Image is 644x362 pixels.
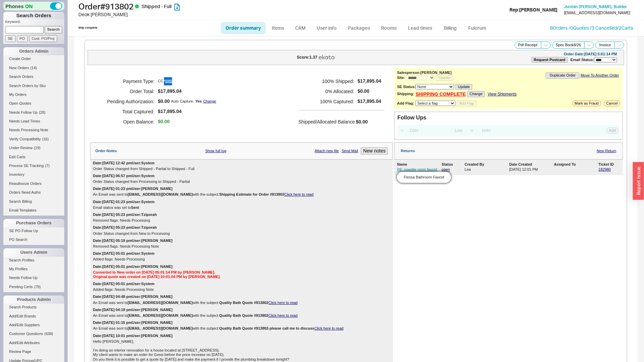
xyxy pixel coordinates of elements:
[219,326,314,330] b: Quality Bath Quote #913802-please call me to discuss
[128,326,193,330] b: [EMAIL_ADDRESS][DOMAIN_NAME]
[298,86,354,96] h5: 0 % Allocated:
[376,22,402,34] a: Rooms
[3,162,64,169] a: Process SE Tracking(7)
[606,101,618,106] span: Cancel
[3,180,64,187] a: Reauthorize Orders
[464,167,508,172] div: Lea
[9,285,33,289] span: Pending Certs
[3,236,64,243] a: PO Search
[93,321,172,325] div: Date: [DATE] 01:15 pm User: [PERSON_NAME]
[93,200,154,204] div: Date: [DATE] 01:23 pm User: System
[93,192,390,197] div: An Email was sent to with the subject:
[564,4,627,9] span: Junmin [PERSON_NAME] , Builder
[315,149,339,153] a: Attach new file
[3,127,64,134] a: Needs Processing Note
[298,76,354,86] h5: 100 % Shipped:
[93,295,172,299] div: Date: [DATE] 04:48 pm User: [PERSON_NAME]
[93,239,172,243] div: Date: [DATE] 05:19 pm User: [PERSON_NAME]
[478,126,571,135] input: Note
[268,301,297,305] a: Click here to read
[45,26,63,33] input: Search
[3,313,64,320] a: Add/Edit Brands
[221,22,266,34] a: Order summary
[3,91,64,98] a: My Orders
[604,101,620,106] button: Cancel
[570,58,594,62] span: Email Status:
[397,162,440,167] div: Name
[598,167,611,171] a: 182980
[9,128,48,132] span: Needs Processing Note
[284,192,313,196] a: Click here to read
[550,25,617,31] a: 8Orders /0Quotes /3 Cancelled
[487,92,517,96] a: View Shipments
[3,266,64,273] a: My Profiles
[3,207,64,214] a: Email Templates
[93,167,390,171] div: Order Status changed from Shipped - Partial to Shipped - Full
[158,109,216,114] span: $17,895.04
[3,283,64,290] a: Pending Certs(79)
[93,187,172,191] div: Date: [DATE] 01:23 pm User: [PERSON_NAME]
[93,231,390,236] div: Order Status changed from New to Processing
[93,308,172,312] div: Date: [DATE] 04:19 pm User: [PERSON_NAME]
[509,162,552,167] div: Date Created
[3,171,64,178] a: Inventory
[128,313,193,317] b: [EMAIL_ADDRESS][DOMAIN_NAME]
[515,41,541,49] button: Pdf Receipt
[572,101,601,106] button: Mark as Fraud
[78,2,324,11] h1: Order # 913802
[404,175,444,179] div: Flessa Bathroom Faucet
[9,110,38,114] span: Needs Follow Up
[467,91,485,97] button: Change
[99,86,154,96] h5: Order Total:
[403,22,437,34] a: Lead times
[93,282,154,286] div: Date: [DATE] 05:01 pm User: System
[455,84,472,90] button: Update
[128,301,193,305] b: [EMAIL_ADDRESS][DOMAIN_NAME]
[438,22,462,34] a: Billing
[3,274,64,281] a: Needs Follow Up
[93,179,390,184] div: Order Status changed from Processing to Shipped - Partial
[93,257,390,261] div: Added flags: Needs Processing
[397,167,437,171] a: RE: powder room faucet
[356,119,368,124] span: $0.00
[397,76,405,80] b: Site:
[457,101,476,106] button: Add Flag
[341,149,358,153] a: Send Mail
[3,73,64,80] a: Search Orders
[442,167,463,172] a: open
[5,19,64,26] p: Keyword:
[556,43,581,47] span: Spec Book 8 / 26
[171,99,194,104] div: Auto Capture:
[463,22,491,34] a: Fulcrum
[509,167,552,172] div: [DATE] 12:01 PM
[34,146,41,150] span: ( 19 )
[298,96,354,107] h5: 100 % Captured:
[357,78,381,84] span: $17,895.04
[3,296,64,304] div: Products Admin
[78,26,97,30] div: Ship complete
[158,77,172,85] span: CC
[3,189,64,196] a: Orders Need Auths
[93,313,390,318] div: An Email was sent to with the subject:
[93,264,172,269] div: Date: [DATE] 05:01 pm User: [PERSON_NAME]
[397,92,414,96] b: Shipping:
[509,6,557,13] div: Rep: [PERSON_NAME]
[552,41,585,49] button: Spec Book8/26
[158,99,170,104] span: $0.00
[34,285,41,289] span: ( 79 )
[44,332,53,336] span: ( 638 )
[357,88,381,94] span: $0.00
[9,137,41,141] span: Verify Compatibility
[93,251,154,256] div: Date: [DATE] 05:01 pm User: System
[9,276,38,280] span: Needs Follow Up
[93,334,172,338] div: Date: [DATE] 10:01 pm User: [PERSON_NAME]
[357,99,381,104] span: $17,895.04
[595,41,615,49] button: Invoice
[203,99,216,104] a: Change
[290,22,310,34] a: CRM
[401,149,415,153] div: Returns
[564,4,627,9] a: Junmin [PERSON_NAME], Builder
[397,101,414,105] b: Add Flag:
[219,301,268,305] b: Quality Bath Quote #913802
[531,57,568,63] button: Request Postcard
